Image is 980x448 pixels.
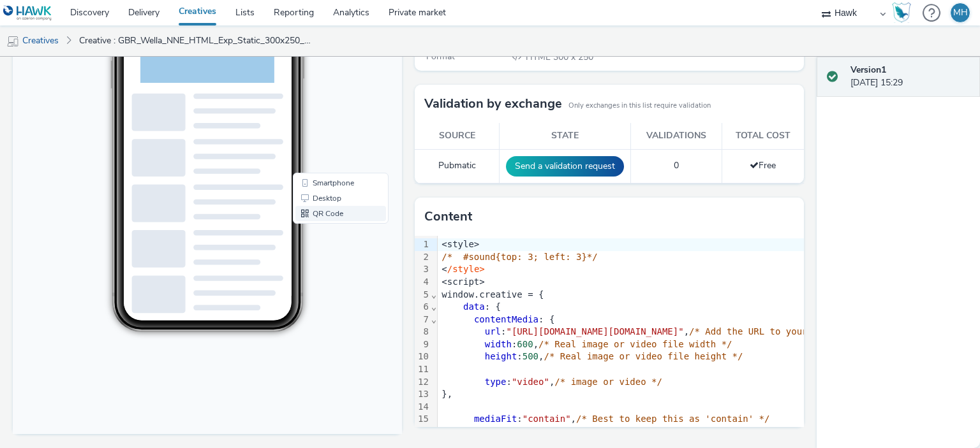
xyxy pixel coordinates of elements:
button: Send a validation request [506,156,624,177]
span: /* #sound{top: 3; left: 3}*/ [442,252,597,262]
div: 15 [415,413,431,426]
h3: Validation by exchange [424,94,562,113]
div: 14 [415,401,431,414]
div: 1 [415,238,431,251]
div: MH [953,3,968,22]
li: Desktop [283,279,373,294]
span: Fold line [431,314,437,324]
div: : , [438,413,900,426]
h3: Content [424,207,472,226]
div: 5 [415,289,431,301]
div: 16 [415,426,431,438]
div: < [438,263,900,276]
span: Fold line [431,289,437,300]
div: : , [438,376,900,389]
small: Only exchanges in this list require validation [568,101,711,111]
span: 15:29 [124,49,138,56]
div: 8 [415,326,431,338]
div: : , [438,338,900,351]
span: "video" [512,377,549,387]
div: : , [438,350,900,363]
div: }, [438,388,900,401]
span: data [463,301,485,312]
div: <style> [438,238,900,251]
div: <script> [438,276,900,289]
span: "[URL][DOMAIN_NAME][DOMAIN_NAME]" [506,326,683,336]
span: HTML [526,51,553,63]
th: Validations [631,123,722,149]
span: mediaFit [474,414,517,424]
strong: Version 1 [850,64,886,76]
div: 7 [415,314,431,326]
div: 3 [415,263,431,276]
span: height [485,351,517,361]
span: Smartphone [300,268,341,275]
div: 4 [415,276,431,289]
div: [DATE] 15:29 [850,64,970,90]
li: Smartphone [283,264,373,279]
a: Creative : GBR_Wella_NNE_HTML_Exp_Static_300x250_MPU_Emma_Boots_V1_20250818 [73,25,318,56]
span: /* Add the URL to your creative here */ [689,326,899,336]
td: Pubmatic [415,149,500,183]
th: State [500,123,631,149]
span: Free [750,159,776,171]
th: Total cost [722,123,804,149]
span: contentMedia [474,314,538,324]
div: 12 [415,376,431,389]
div: 6 [415,301,431,314]
span: /style> [447,264,485,274]
span: Fold line [431,301,437,312]
span: 600 [517,339,533,349]
span: Format [426,50,455,62]
img: Hawk Academy [892,3,911,23]
div: 2 [415,251,431,264]
span: /* Real image or video file height */ [544,351,743,361]
a: Hawk Academy [892,3,916,23]
span: /* Real image or video file width */ [538,339,732,349]
span: "contain" [523,414,571,424]
th: Source [415,123,500,149]
span: Desktop [300,283,329,291]
div: : , [438,326,900,338]
span: width [485,339,512,349]
li: QR Code [283,294,373,310]
span: /* Best to keep this as 'contain' */ [576,414,769,424]
div: window.creative = { [438,289,900,301]
span: url [485,326,501,336]
div: 10 [415,350,431,363]
img: mobile [6,35,19,48]
span: 500 [523,351,538,361]
div: 11 [415,363,431,376]
span: QR Code [300,298,330,306]
span: 0 [674,159,679,171]
div: 13 [415,388,431,401]
div: : { [438,314,900,326]
div: 9 [415,338,431,351]
div: : { [438,301,900,314]
span: 300 x 250 [524,51,593,63]
span: /* image or video */ [554,377,662,387]
span: type [485,377,507,387]
img: undefined Logo [3,5,52,21]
